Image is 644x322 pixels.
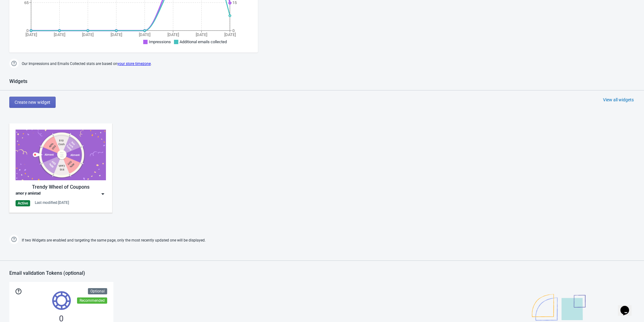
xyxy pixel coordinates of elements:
[167,32,179,37] tspan: [DATE]
[9,59,19,68] img: help.png
[52,291,71,310] img: tokens.svg
[9,235,19,244] img: help.png
[16,200,30,206] div: Active
[224,32,236,37] tspan: [DATE]
[180,39,227,44] span: Additional emails collected
[16,183,106,191] div: Trendy Wheel of Coupons
[603,97,634,103] div: View all widgets
[196,32,207,37] tspan: [DATE]
[232,0,237,5] tspan: 15
[100,191,106,197] img: dropdown.png
[77,297,107,304] div: Recommended
[82,32,94,37] tspan: [DATE]
[16,191,41,197] div: amor y amistad
[9,97,56,108] button: Create new widget
[25,32,37,37] tspan: [DATE]
[22,235,206,246] span: If two Widgets are enabled and targeting the same page, only the most recently updated one will b...
[232,28,235,33] tspan: 0
[15,100,50,105] span: Create new widget
[149,39,171,44] span: Impressions
[16,130,106,180] img: trendy_game.png
[139,32,150,37] tspan: [DATE]
[88,288,107,294] div: Optional
[117,62,151,66] a: your store timezone
[26,28,29,33] tspan: 0
[618,297,638,316] iframe: chat widget
[22,59,152,69] span: Our Impressions and Emails Collected stats are based on .
[111,32,122,37] tspan: [DATE]
[24,0,29,5] tspan: 65
[35,200,69,205] div: Last modified: [DATE]
[54,32,65,37] tspan: [DATE]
